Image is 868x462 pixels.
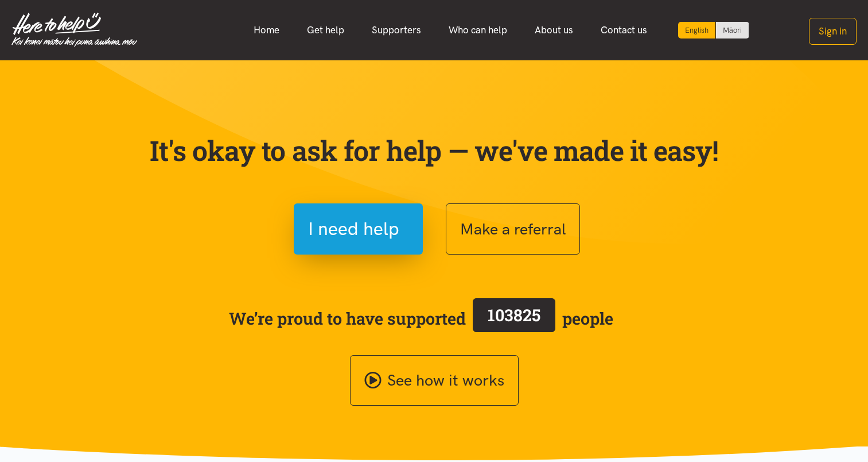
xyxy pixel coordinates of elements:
span: We’re proud to have supported people [229,296,613,341]
a: 103825 [466,296,562,341]
img: Home [11,13,137,47]
span: I need help [308,214,399,244]
div: Current language [678,22,716,38]
a: Switch to Te Reo Māori [716,22,749,38]
a: Contact us [587,18,661,43]
div: Language toggle [678,22,749,38]
a: Supporters [358,18,435,43]
p: It's okay to ask for help — we've made it easy! [147,134,721,167]
button: Make a referral [446,203,580,255]
span: 103825 [488,304,540,326]
a: About us [521,18,587,43]
a: Who can help [435,18,521,43]
a: Get help [293,18,358,43]
a: Home [240,18,293,43]
button: I need help [294,203,423,255]
button: Sign in [809,18,857,45]
a: See how it works [350,355,519,406]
